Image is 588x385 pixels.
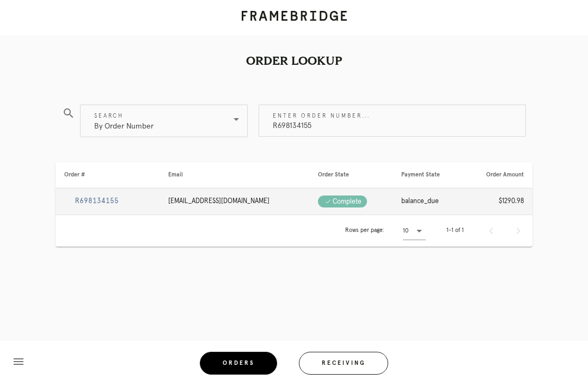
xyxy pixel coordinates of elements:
[222,360,255,366] span: Orders
[12,355,25,368] i: menu
[81,105,167,137] div: By Order Number
[403,222,426,240] div: 10$vuetify.dataTable.itemsPerPageText
[486,172,524,178] span: Order Amount
[288,352,399,368] a: Receiving
[56,162,160,188] th: Order #
[321,360,366,366] span: Receiving
[345,215,426,247] div: Rows per page:
[318,172,349,178] span: Order State
[309,162,393,188] th: Order State
[160,162,309,188] th: Email
[62,107,75,120] i: search
[463,162,532,188] th: Order Amount
[299,352,388,375] button: Receiving
[64,198,130,205] a: R698134155
[401,172,440,178] span: Payment State
[246,49,342,72] h2: Order Lookup
[393,188,463,215] td: balance_due
[80,105,248,137] div: SearchBy Order Number
[403,226,408,236] div: 10
[189,352,288,368] a: Orders
[241,10,347,21] img: framebridge-logo-text-d1db7b7b2b74c85e67bf30a22fc4e78f.svg
[200,352,277,375] button: Orders
[463,188,532,215] td: $1290.98
[160,188,309,215] td: [EMAIL_ADDRESS][DOMAIN_NAME]
[64,172,85,178] span: Order #
[446,227,464,235] div: 1-1 of 1
[393,162,463,188] th: Payment State
[333,197,362,207] div: complete
[168,172,183,178] span: Email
